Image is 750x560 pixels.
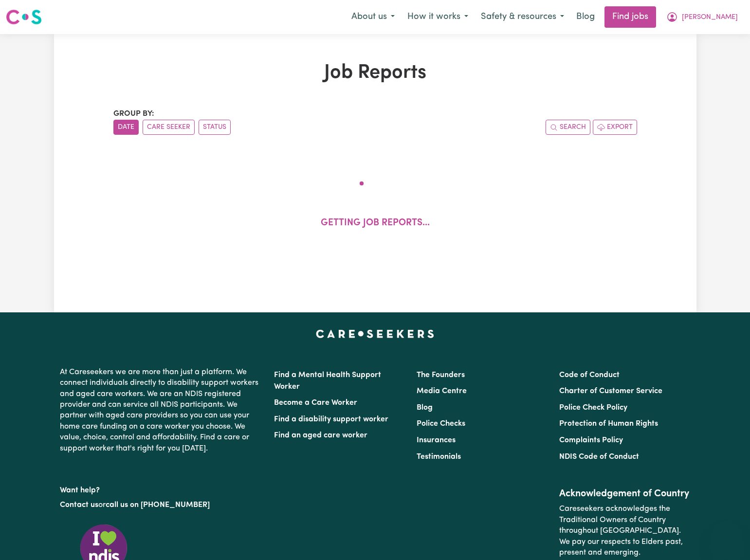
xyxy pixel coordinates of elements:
button: My Account [660,7,744,27]
a: Police Check Policy [559,404,627,412]
a: NDIS Code of Conduct [559,453,639,461]
a: Media Centre [417,387,467,395]
a: Careseekers logo [6,6,42,28]
a: Contact us [60,501,98,509]
span: Group by: [113,110,154,118]
a: Complaints Policy [559,436,623,444]
a: Testimonials [417,453,461,461]
a: call us on [PHONE_NUMBER] [106,501,210,509]
img: Careseekers logo [6,8,42,26]
button: About us [345,7,401,27]
p: Getting job reports... [321,217,430,231]
a: Find a Mental Health Support Worker [274,371,381,391]
button: Search [546,120,590,135]
span: [PERSON_NAME] [682,12,738,23]
a: Insurances [417,436,456,444]
a: Find an aged care worker [274,432,367,439]
button: Safety & resources [475,7,570,27]
a: Charter of Customer Service [559,387,662,395]
button: sort invoices by date [113,120,139,135]
h2: Acknowledgement of Country [559,488,690,500]
a: Find jobs [604,6,656,28]
button: How it works [401,7,475,27]
iframe: Button to launch messaging window [711,521,742,552]
a: The Founders [417,371,465,379]
a: Careseekers home page [316,330,434,338]
h1: Job Reports [113,61,637,85]
button: sort invoices by care seeker [143,120,195,135]
p: Want help? [60,481,262,496]
a: Protection of Human Rights [559,420,658,428]
a: Blog [417,404,433,412]
p: At Careseekers we are more than just a platform. We connect individuals directly to disability su... [60,363,262,458]
button: Export [593,120,637,135]
button: sort invoices by paid status [199,120,231,135]
a: Become a Care Worker [274,399,357,407]
a: Find a disability support worker [274,415,388,423]
a: Blog [570,6,601,28]
a: Police Checks [417,420,465,428]
p: or [60,496,262,514]
a: Code of Conduct [559,371,620,379]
